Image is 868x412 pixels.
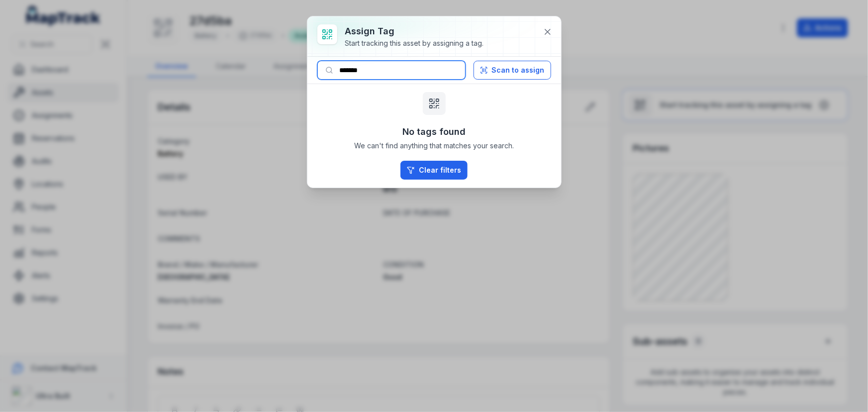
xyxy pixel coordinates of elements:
h3: No tags found [402,125,466,139]
div: Start tracking this asset by assigning a tag. [345,38,484,48]
h3: Assign tag [345,24,484,38]
button: Scan to assign [474,61,551,80]
span: We can't find anything that matches your search. [354,141,514,151]
button: Clear filters [400,161,468,180]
